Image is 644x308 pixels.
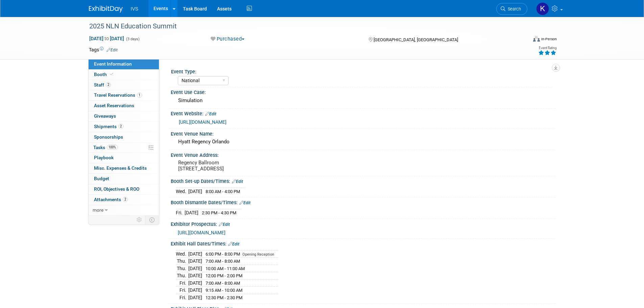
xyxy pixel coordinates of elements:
span: [GEOGRAPHIC_DATA], [GEOGRAPHIC_DATA] [374,37,458,42]
a: Search [496,3,527,15]
td: Fri. [176,209,185,216]
td: Personalize Event Tab Strip [134,215,145,224]
span: more [93,207,103,213]
div: Simulation [176,95,550,106]
span: 2:30 PM - 4:30 PM [202,210,236,215]
a: Giveaways [89,111,159,121]
a: [URL][DOMAIN_NAME] [178,230,225,235]
img: Format-Inperson.png [533,36,540,42]
span: Shipments [94,124,123,129]
span: Budget [94,176,109,181]
span: Misc. Expenses & Credits [94,165,147,171]
div: Event Type: [171,67,552,75]
div: Booth Set-up Dates/Times: [171,176,555,185]
td: Tags [89,46,118,53]
a: Travel Reservations1 [89,90,159,100]
a: Staff2 [89,80,159,90]
div: Event Venue Address: [171,150,555,159]
a: Edit [228,242,239,246]
span: 10:00 AM - 11:00 AM [206,266,245,271]
span: Sponsorships [94,134,123,140]
td: [DATE] [188,258,202,265]
td: Fri. [176,294,188,301]
span: 2 [118,124,123,129]
span: Attachments [94,197,128,202]
span: Tasks [93,145,118,150]
div: 2025 NLN Education Summit [87,20,517,32]
td: Wed. [176,188,188,195]
a: Edit [232,179,243,184]
img: ExhibitDay [89,6,123,13]
span: Playbook [94,155,114,160]
span: Search [505,6,521,11]
a: Shipments2 [89,122,159,132]
span: Booth [94,72,115,77]
pre: Regency Ballroom [STREET_ADDRESS] [178,160,324,172]
span: 2 [106,82,111,87]
span: 8:00 AM - 4:00 PM [206,189,240,194]
span: Staff [94,82,111,88]
img: Karl Fauerbach [536,2,549,15]
td: Thu. [176,272,188,280]
td: Wed. [176,250,188,258]
i: Booth reservation complete [110,72,113,76]
div: Event Format [487,35,557,45]
a: ROI, Objectives & ROO [89,184,159,194]
a: more [89,205,159,215]
td: [DATE] [188,294,202,301]
span: 12:30 PM - 2:30 PM [206,295,242,300]
td: Fri. [176,287,188,294]
td: [DATE] [188,265,202,272]
button: Purchased [208,35,247,43]
a: Edit [239,200,251,205]
span: 7:00 AM - 8:00 AM [206,259,240,264]
span: ROI, Objectives & ROO [94,186,139,192]
a: Attachments2 [89,195,159,205]
div: Event Website: [171,109,555,117]
td: [DATE] [188,287,202,294]
td: Thu. [176,265,188,272]
a: [URL][DOMAIN_NAME] [179,119,226,125]
a: Misc. Expenses & Credits [89,163,159,173]
span: (3 days) [125,37,140,41]
td: [DATE] [188,250,202,258]
td: Thu. [176,258,188,265]
span: 2 [123,197,128,202]
div: Exhibit Hall Dates/Times: [171,239,555,247]
span: 100% [107,145,118,150]
a: Edit [106,48,118,52]
td: Fri. [176,279,188,287]
a: Tasks100% [89,143,159,153]
td: Toggle Event Tabs [145,215,159,224]
span: to [103,36,110,41]
a: Budget [89,174,159,184]
span: 1 [137,93,142,98]
a: Event Information [89,59,159,69]
td: [DATE] [188,272,202,280]
a: Sponsorships [89,132,159,142]
div: Booth Dismantle Dates/Times: [171,197,555,206]
span: IVS [131,6,139,11]
span: Opening Reception [242,252,274,257]
div: Event Use Case: [171,87,555,96]
span: 6:00 PM - 8:00 PM [206,252,240,257]
td: [DATE] [188,279,202,287]
span: Giveaways [94,113,116,119]
div: Event Venue Name: [171,129,555,137]
span: 12:00 PM - 2:00 PM [206,273,242,278]
a: Asset Reservations [89,101,159,111]
div: Hyatt Regency Orlando [176,137,550,147]
span: 9:15 AM - 10:00 AM [206,288,242,293]
span: [DATE] [DATE] [89,35,124,42]
a: Edit [205,112,216,116]
td: [DATE] [188,188,202,195]
a: Playbook [89,153,159,163]
div: Exhibitor Prospectus: [171,219,555,228]
span: Asset Reservations [94,103,134,108]
a: Edit [219,222,230,227]
span: Event Information [94,61,132,67]
span: 7:00 AM - 8:00 AM [206,281,240,286]
div: Event Rating [538,46,556,50]
span: Travel Reservations [94,92,142,98]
